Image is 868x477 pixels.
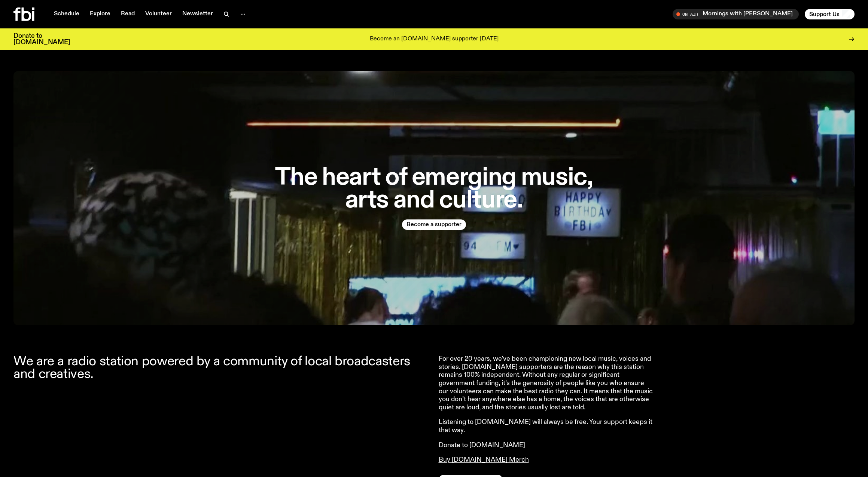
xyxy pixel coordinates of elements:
a: Read [116,9,139,19]
a: Newsletter [178,9,217,19]
p: For over 20 years, we’ve been championing new local music, voices and stories. [DOMAIN_NAME] supp... [439,355,654,412]
p: Listening to [DOMAIN_NAME] will always be free. Your support keeps it that way. [439,418,654,434]
p: Become an [DOMAIN_NAME] supporter [DATE] [370,36,499,43]
a: Volunteer [141,9,176,19]
span: Support Us [809,11,840,18]
a: Buy [DOMAIN_NAME] Merch [439,456,529,463]
h1: The heart of emerging music, arts and culture. [267,166,602,212]
button: On AirMornings with [PERSON_NAME] [673,9,799,19]
a: Donate to [DOMAIN_NAME] [439,442,525,449]
a: Explore [85,9,115,19]
button: Support Us [805,9,855,19]
a: Schedule [49,9,84,19]
h3: Donate to [DOMAIN_NAME] [13,33,70,46]
button: Become a supporter [402,219,466,230]
h2: We are a radio station powered by a community of local broadcasters and creatives. [13,355,430,381]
